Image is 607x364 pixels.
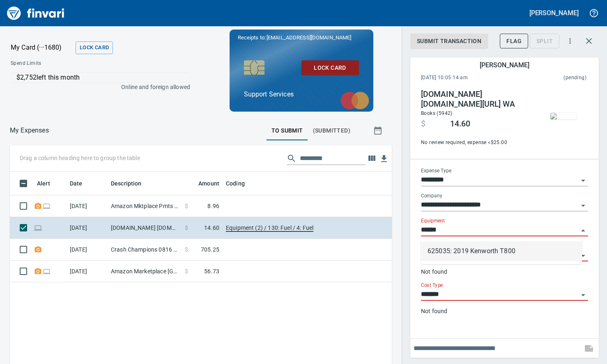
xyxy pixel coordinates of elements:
[34,225,42,230] span: Online transaction
[421,194,442,199] label: Company
[185,267,188,275] span: $
[421,169,451,174] label: Expense Type
[308,63,352,73] span: Lock Card
[5,3,67,23] img: Finvari
[37,179,50,188] span: Alert
[37,179,61,188] span: Alert
[410,34,488,49] button: Submit Transaction
[421,74,516,82] span: [DATE] 10:05:14 am
[226,179,255,188] span: Coding
[550,113,577,119] img: receipts%2Ftapani%2F2025-08-26%2F9mFQdhIF8zLowLGbDphOVZksN8b2__EN7dHmCSDyksRxy6bhlu.jpg
[266,34,352,41] span: [EMAIL_ADDRESS][DOMAIN_NAME]
[10,126,49,135] nav: breadcrumb
[421,283,443,288] label: Cost Type
[421,268,588,276] p: Not found
[561,32,579,50] button: More
[67,217,108,239] td: [DATE]
[185,202,188,210] span: $
[188,179,219,188] span: Amount
[577,225,589,236] button: Close
[301,60,359,76] button: Lock Card
[111,179,152,188] span: Description
[70,179,93,188] span: Date
[421,110,453,116] span: Books (5942)
[527,7,581,19] button: [PERSON_NAME]
[4,83,190,91] p: Online and foreign allowed
[34,247,42,252] span: Receipt Required
[480,61,529,69] h5: [PERSON_NAME]
[378,153,390,165] button: Download Table
[67,239,108,261] td: [DATE]
[108,217,182,239] td: [DOMAIN_NAME] [DOMAIN_NAME][URL] WA
[10,126,49,135] p: My Expenses
[421,307,588,315] p: Not found
[198,179,219,188] span: Amount
[185,245,188,254] span: $
[67,261,108,282] td: [DATE]
[11,60,115,68] span: Spend Limits
[238,34,365,42] p: Receipts to:
[579,339,599,358] span: This records your note into the expense
[20,154,140,162] p: Drag a column heading here to group the table
[204,224,219,232] span: 14.60
[421,89,533,109] h4: [DOMAIN_NAME] [DOMAIN_NAME][URL] WA
[108,261,182,282] td: Amazon Marketplace [GEOGRAPHIC_DATA] [GEOGRAPHIC_DATA]
[42,268,51,274] span: Online transaction
[530,37,559,44] div: Transaction still pending, cannot split yet. It usually takes 2-3 days for a merchant to settle a...
[529,9,579,17] h5: [PERSON_NAME]
[11,43,72,53] p: My Card (···1680)
[80,43,109,53] span: Lock Card
[313,126,350,136] span: (Submitted)
[506,36,522,46] span: Flag
[34,268,42,274] span: Receipt Required
[111,179,142,188] span: Description
[577,175,589,186] button: Open
[67,195,108,217] td: [DATE]
[42,203,51,208] span: Online transaction
[108,239,182,261] td: Crash Champions 0816 - [GEOGRAPHIC_DATA] [GEOGRAPHIC_DATA]
[244,89,359,99] p: Support Services
[421,219,445,224] label: Equipment
[516,74,586,82] span: (pending)
[577,289,589,301] button: Open
[70,179,83,188] span: Date
[207,202,219,210] span: 8.96
[421,119,425,129] span: $
[421,241,582,261] li: 625035: 2019 Kenworth T800
[450,119,470,129] span: 14.60
[16,73,189,82] p: $2,752 left this month
[577,250,589,261] button: Open
[223,217,428,239] td: Equipment (2) / 130: Fuel / 4: Fuel
[577,200,589,211] button: Open
[76,41,113,54] button: Lock Card
[201,245,219,254] span: 705.25
[500,34,528,49] button: Flag
[417,36,481,46] span: Submit Transaction
[579,31,599,51] button: Close transaction
[336,87,373,114] img: mastercard.svg
[226,179,245,188] span: Coding
[34,203,42,208] span: Receipt Required
[204,267,219,275] span: 56.73
[271,126,303,136] span: To Submit
[108,195,182,217] td: Amazon Mktplace Pmts [DOMAIN_NAME][URL] WA
[421,139,533,147] span: No review required, expense < $25.00
[185,224,188,232] span: $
